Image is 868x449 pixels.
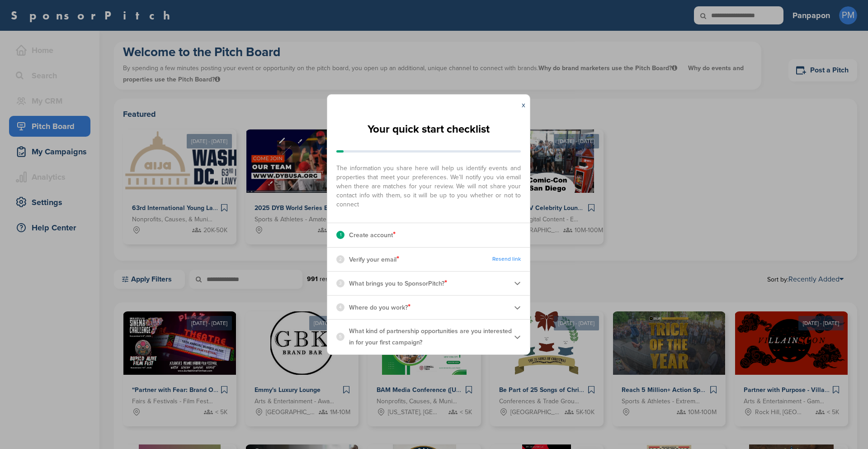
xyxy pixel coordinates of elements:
[336,255,344,263] div: 2
[349,301,410,313] p: Where do you work?
[492,256,521,263] a: Resend link
[514,280,521,287] img: Checklist arrow 2
[349,277,447,289] p: What brings you to SponsorPitch?
[349,253,399,265] p: Verify your email
[336,333,344,341] div: 5
[336,303,344,311] div: 4
[336,231,344,239] div: 1
[514,334,521,340] img: Checklist arrow 2
[336,159,521,209] span: The information you share here will help us identify events and properties that meet your prefere...
[349,325,514,348] p: What kind of partnership opportunities are you interested in for your first campaign?
[522,100,525,110] a: x
[514,304,521,311] img: Checklist arrow 2
[368,119,490,139] h2: Your quick start checklist
[336,279,344,287] div: 3
[349,229,396,241] p: Create account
